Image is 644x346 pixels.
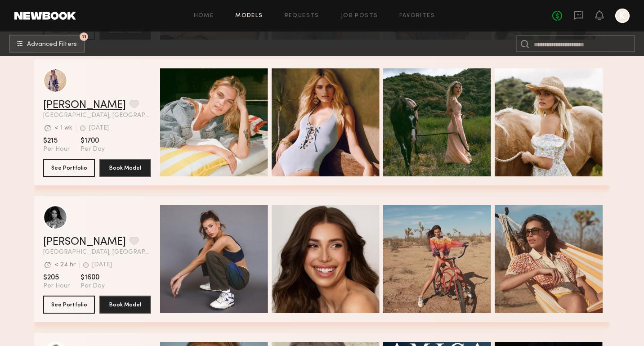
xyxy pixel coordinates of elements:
button: See Portfolio [43,296,95,314]
a: Job Posts [341,13,378,19]
div: [DATE] [92,262,112,268]
button: See Portfolio [43,159,95,177]
div: < 24 hr [54,262,76,268]
span: Per Hour [43,145,70,153]
button: Book Model [99,159,151,177]
span: $1600 [80,273,105,282]
a: K [615,9,630,23]
span: $1700 [80,136,105,145]
span: Per Day [80,145,105,153]
a: [PERSON_NAME] [43,237,126,247]
a: Models [235,13,263,19]
span: Per Day [80,282,105,290]
span: [GEOGRAPHIC_DATA], [GEOGRAPHIC_DATA] [43,112,151,119]
a: [PERSON_NAME] [43,100,126,111]
span: Advanced Filters [27,41,77,48]
span: 11 [82,35,86,39]
span: $215 [43,136,70,145]
a: Requests [285,13,319,19]
span: Per Hour [43,282,70,290]
div: < 1 wk [54,125,72,131]
a: Favorites [399,13,435,19]
a: Home [194,13,214,19]
span: [GEOGRAPHIC_DATA], [GEOGRAPHIC_DATA] [43,249,151,256]
button: 11Advanced Filters [9,35,85,53]
button: Book Model [99,296,151,314]
div: [DATE] [89,125,109,131]
span: $205 [43,273,70,282]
